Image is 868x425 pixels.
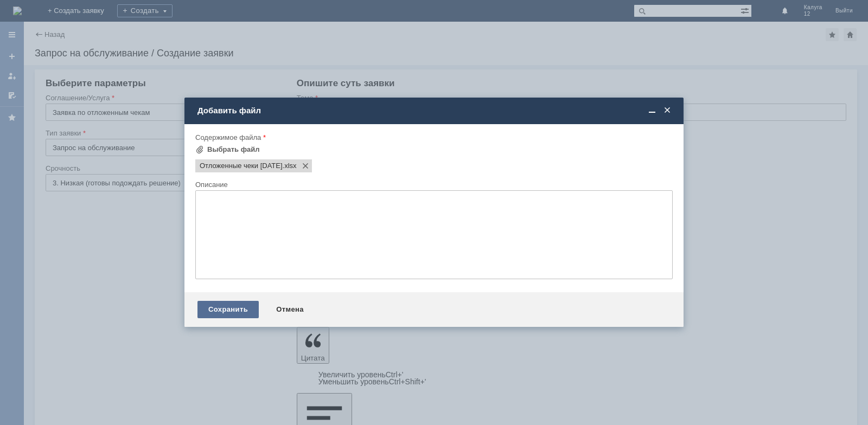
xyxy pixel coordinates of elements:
div: Добрый вечер. Прошу удалить отложенные чеки во вложении. [GEOGRAPHIC_DATA]. [4,4,158,30]
span: Свернуть (Ctrl + M) [647,106,658,115]
div: Содержимое файла [195,134,671,141]
div: Описание [195,181,671,188]
span: Отложенные чеки 27.08.2025 г..xlsx [200,162,283,170]
span: Закрыть [662,106,673,115]
div: Добавить файл [197,106,673,115]
span: Отложенные чеки 27.08.2025 г..xlsx [283,162,297,170]
div: Выбрать файл [207,145,260,154]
